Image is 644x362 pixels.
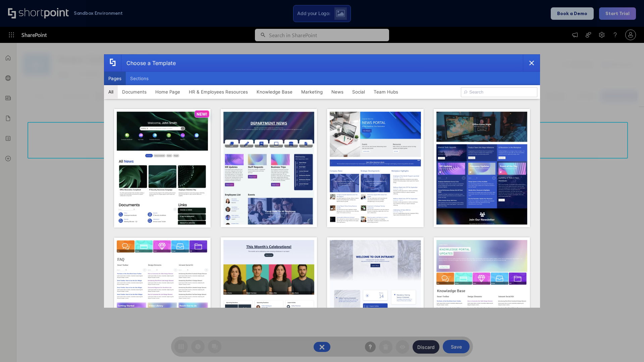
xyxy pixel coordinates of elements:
[184,85,252,99] button: HR & Employees Resources
[197,112,207,117] p: NEW!
[297,85,327,99] button: Marketing
[118,85,151,99] button: Documents
[104,72,126,85] button: Pages
[327,85,348,99] button: News
[252,85,297,99] button: Knowledge Base
[348,85,369,99] button: Social
[461,87,537,97] input: Search
[104,54,540,308] div: template selector
[104,85,118,99] button: All
[121,55,176,71] div: Choose a Template
[369,85,402,99] button: Team Hubs
[610,330,644,362] iframe: Chat Widget
[151,85,184,99] button: Home Page
[126,72,153,85] button: Sections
